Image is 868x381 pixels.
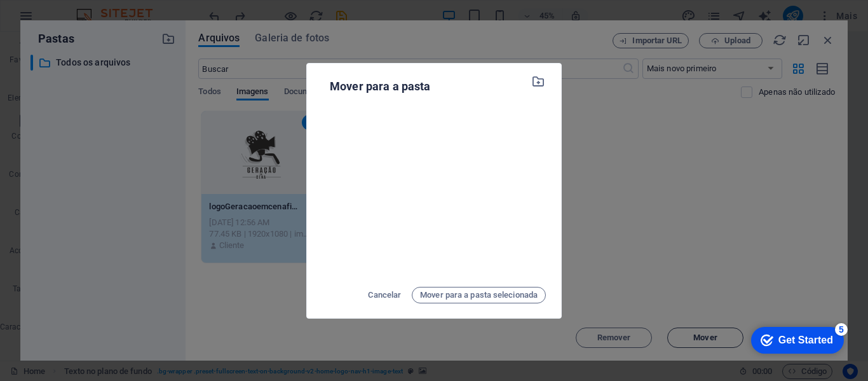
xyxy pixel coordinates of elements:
span: Mover para a pasta selecionada [420,287,538,303]
span: Cancelar [368,287,401,303]
p: Mover para a pasta [322,78,431,95]
div: Get Started 5 items remaining, 0% complete [10,6,103,33]
div: Get Started [37,14,92,25]
button: Mover para a pasta selecionada [412,287,546,303]
button: Cancelar [365,285,404,305]
div: 5 [94,3,107,15]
